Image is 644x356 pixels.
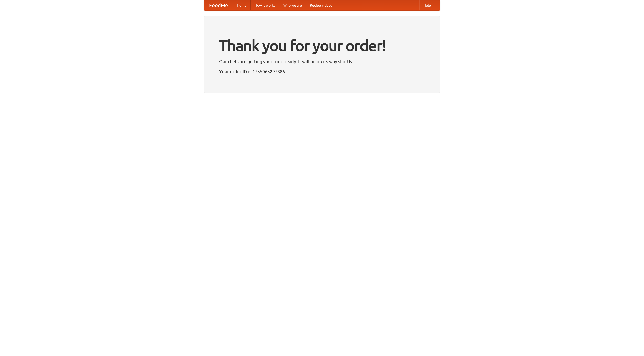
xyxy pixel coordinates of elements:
p: Our chefs are getting your food ready. It will be on its way shortly. [219,58,425,65]
h1: Thank you for your order! [219,33,425,58]
a: Home [233,0,251,10]
a: Help [419,0,435,10]
a: Recipe videos [306,0,336,10]
p: Your order ID is 1755065297885. [219,68,425,75]
a: How it works [251,0,279,10]
a: FoodMe [204,0,233,10]
a: Who we are [279,0,306,10]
